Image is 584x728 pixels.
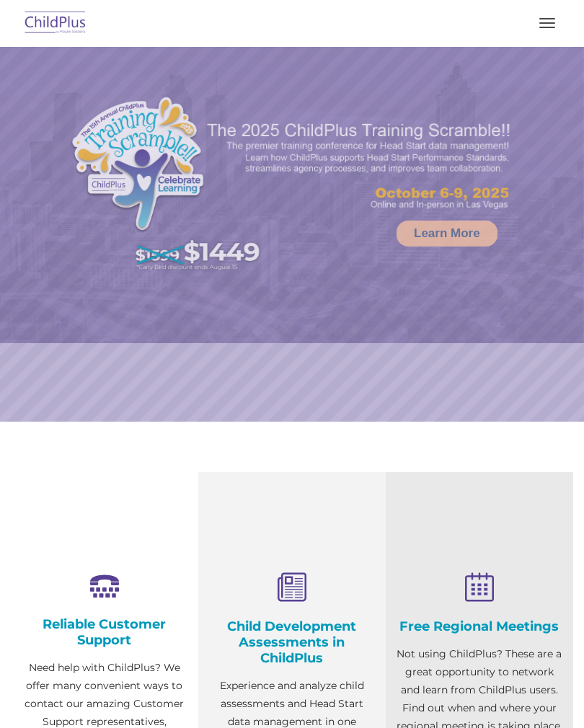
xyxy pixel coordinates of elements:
[209,618,375,666] h4: Child Development Assessments in ChildPlus
[397,221,497,247] a: Learn More
[22,616,187,648] h4: Reliable Customer Support
[22,6,89,40] img: ChildPlus by Procare Solutions
[397,618,562,634] h4: Free Regional Meetings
